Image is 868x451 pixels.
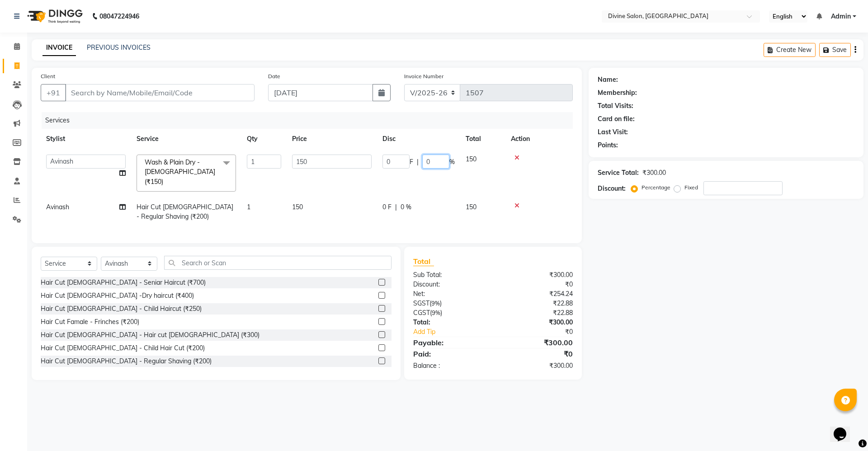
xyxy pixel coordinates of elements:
span: SGST [413,299,429,307]
div: Payable: [406,337,493,348]
label: Percentage [642,183,670,192]
th: Disc [377,129,460,149]
div: Hair Cut [DEMOGRAPHIC_DATA] - Child Hair Cut (₹200) [41,343,205,353]
div: Total: [406,318,493,327]
iframe: chat widget [830,415,859,442]
th: Action [505,129,573,149]
span: 0 F [382,202,392,212]
div: ₹300.00 [493,270,579,280]
div: Membership: [598,88,637,98]
input: Search by Name/Mobile/Email/Code [65,84,255,101]
a: INVOICE [42,40,76,56]
label: Client [41,72,55,80]
a: x [163,178,167,186]
span: | [395,202,397,212]
div: Services [42,112,580,129]
label: Invoice Number [404,72,443,80]
div: Hair Cut [DEMOGRAPHIC_DATA] - Seniar Haircut (₹700) [41,278,206,287]
span: 150 [466,203,476,211]
span: 9% [432,309,440,316]
span: 1 [247,203,250,211]
div: Hair Cut [DEMOGRAPHIC_DATA] -Dry haircut (₹400) [41,291,194,301]
div: ( ) [406,308,493,318]
th: Stylist [41,129,131,149]
div: ₹0 [507,327,579,337]
div: Balance : [406,361,493,371]
div: ₹22.88 [493,299,579,308]
div: Hair Cut Famale - Frinches (₹200) [41,317,139,327]
span: Total [413,257,434,266]
div: ₹300.00 [493,318,579,327]
div: ₹300.00 [493,337,579,348]
div: Discount: [598,184,626,193]
th: Service [131,129,241,149]
div: Service Total: [598,168,639,178]
div: ₹300.00 [642,168,666,178]
div: Hair Cut [DEMOGRAPHIC_DATA] - Hair cut [DEMOGRAPHIC_DATA] (₹300) [41,330,259,340]
span: Hair Cut [DEMOGRAPHIC_DATA] - Regular Shaving (₹200) [137,203,233,221]
button: +91 [41,84,66,101]
label: Date [268,72,280,80]
span: | [417,157,419,167]
span: CGST [413,309,430,317]
span: 150 [466,155,476,163]
div: Net: [406,289,493,299]
div: Points: [598,141,618,150]
div: Discount: [406,280,493,289]
div: Paid: [406,348,493,359]
div: Card on file: [598,114,635,124]
input: Search or Scan [164,256,392,270]
span: Wash & Plain Dry - [DEMOGRAPHIC_DATA] (₹150) [145,158,215,186]
span: Avinash [46,203,69,211]
button: Save [819,43,851,57]
button: Create New [764,43,816,57]
span: % [449,157,455,167]
div: ₹300.00 [493,361,579,371]
div: Hair Cut [DEMOGRAPHIC_DATA] - Child Haircut (₹250) [41,304,202,314]
div: Last Visit: [598,127,628,137]
div: ₹254.24 [493,289,579,299]
span: F [410,157,413,167]
img: logo [23,4,85,29]
span: 9% [431,300,440,307]
a: Add Tip [406,327,507,337]
div: ₹0 [493,348,579,359]
th: Price [287,129,377,149]
label: Fixed [684,183,698,192]
div: Hair Cut [DEMOGRAPHIC_DATA] - Regular Shaving (₹200) [41,357,212,366]
th: Total [460,129,505,149]
b: 08047224946 [99,4,139,29]
div: Total Visits: [598,101,633,111]
div: ₹0 [493,280,579,289]
div: ₹22.88 [493,308,579,318]
div: Sub Total: [406,270,493,280]
span: 150 [292,203,303,211]
div: ( ) [406,299,493,308]
div: Name: [598,75,618,85]
span: Admin [831,12,851,21]
th: Qty [241,129,287,149]
a: PREVIOUS INVOICES [87,43,151,52]
span: 0 % [401,202,411,212]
